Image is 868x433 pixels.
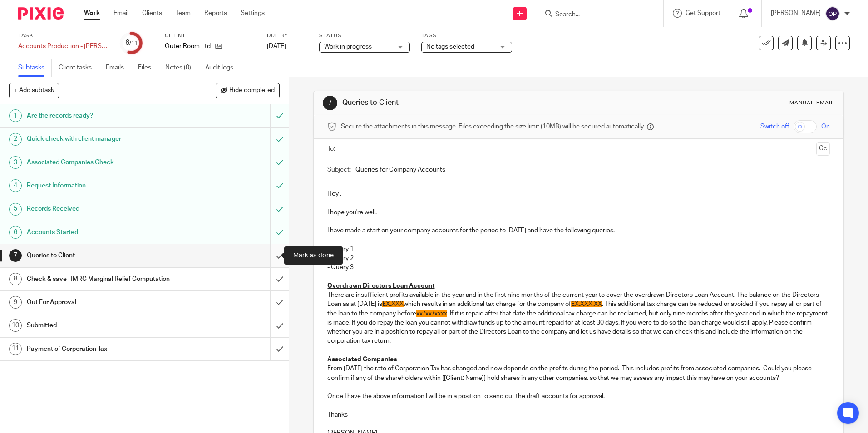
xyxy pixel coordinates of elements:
a: Email [113,9,128,18]
p: - Query 1 [327,245,829,254]
span: Secure the attachments in this message. Files exceeding the size limit (10MB) will be secured aut... [341,122,645,131]
label: Tags [421,32,512,39]
div: 1 [9,109,22,122]
div: 5 [9,203,22,216]
div: 8 [9,273,22,285]
p: Thanks [327,410,829,419]
a: Subtasks [18,59,52,77]
span: £X,XXX.XX [571,301,602,307]
a: Team [176,9,191,18]
label: Client [165,32,256,39]
button: Hide completed [216,83,280,98]
h1: Out For Approval [27,295,183,309]
a: Clients [142,9,162,18]
div: Accounts Production - [PERSON_NAME] [18,42,109,51]
p: [PERSON_NAME] [771,9,821,18]
u: Overdrawn Directors Loan Account [327,283,434,289]
h1: Check & save HMRC Marginal Relief Computation [27,272,183,286]
div: Manual email [789,99,834,107]
a: Files [138,59,158,77]
a: Work [84,9,100,18]
p: - Query 2 [327,254,829,263]
label: Due by [267,32,308,39]
a: Reports [204,9,227,18]
a: Emails [106,59,131,77]
div: 7 [9,249,22,262]
h1: Are the records ready? [27,109,183,123]
div: 11 [9,343,22,355]
span: No tags selected [426,44,474,50]
span: £X,XXX [382,301,404,307]
p: Outer Room Ltd [165,42,211,51]
h1: Associated Companies Check [27,156,183,169]
span: Get Support [686,10,720,16]
small: /11 [129,41,138,46]
img: Pixie [18,7,64,20]
div: 7 [323,96,337,110]
div: 3 [9,156,22,169]
span: [DATE] [267,43,286,49]
div: 10 [9,319,22,332]
p: Hey , [327,189,829,198]
label: Subject: [327,165,351,174]
button: + Add subtask [9,83,59,98]
span: Hide completed [229,87,275,94]
span: On [821,122,830,131]
div: 6 [9,226,22,239]
div: 4 [9,179,22,192]
span: Work in progress [324,44,372,50]
a: Audit logs [205,59,240,77]
h1: Accounts Started [27,226,183,239]
h1: Queries to Client [27,249,183,262]
p: I have made a start on your company accounts for the period to [DATE] and have the following quer... [327,226,829,235]
button: Cc [816,142,830,156]
a: Client tasks [59,59,99,77]
img: svg%3E [825,6,840,21]
h1: Payment of Corporation Tax [27,342,183,356]
div: 9 [9,296,22,309]
h1: Quick check with client manager [27,132,183,146]
u: Associated Companies [327,356,397,363]
a: Notes (0) [165,59,198,77]
div: Accounts Production - Caitlin [18,42,109,51]
label: Task [18,32,109,39]
h1: Submitted [27,319,183,332]
a: Settings [241,9,265,18]
span: xx/xx/xxxx [416,310,447,317]
label: To: [327,144,337,153]
label: Status [319,32,410,39]
p: There are insufficient profits available in the year and in the first nine months of the current ... [327,290,829,346]
h1: Records Received [27,202,183,216]
input: Search [554,11,636,19]
div: 6 [125,38,138,48]
p: From [DATE] the rate of Corporation Tax has changed and now depends on the profits during the per... [327,364,829,383]
div: 2 [9,133,22,146]
span: Switch off [760,122,789,131]
p: - Query 3 [327,263,829,272]
h1: Queries to Client [342,98,598,108]
h1: Request Information [27,179,183,192]
p: Once I have the above information I will be in a position to send out the draft accounts for appr... [327,392,829,401]
p: I hope you're well. [327,208,829,217]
